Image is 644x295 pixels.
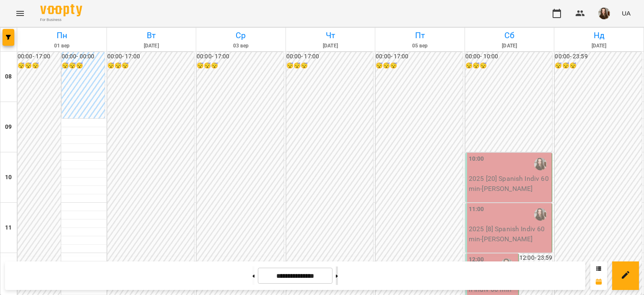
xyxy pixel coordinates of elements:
h6: 00:00 - 00:00 [62,52,105,61]
h6: [DATE] [556,42,642,50]
h6: Чт [287,29,374,42]
button: UA [618,5,634,21]
h6: Пт [377,29,463,42]
h6: 00:00 - 17:00 [18,52,61,61]
h6: Нд [556,29,642,42]
button: Menu [10,3,30,23]
h6: [DATE] [466,42,553,50]
h6: Сб [466,29,553,42]
label: 11:00 [469,205,484,214]
label: 12:00 [469,255,484,264]
h6: 😴😴😴 [107,61,195,70]
p: 2025 [8] Spanish Indiv 60 min - [PERSON_NAME] [469,224,551,244]
h6: 03 вер [197,42,284,50]
h6: 00:00 - 17:00 [286,52,374,61]
h6: [DATE] [108,42,195,50]
h6: 😴😴😴 [18,61,61,70]
h6: 08 [5,72,12,81]
h6: 😴😴😴 [286,61,374,70]
h6: 00:00 - 17:00 [376,52,463,61]
label: 10:00 [469,154,484,164]
h6: 😴😴😴 [62,61,105,70]
h6: 😴😴😴 [376,61,463,70]
h6: Вт [108,29,195,42]
h6: 05 вер [377,42,463,50]
h6: 10 [5,173,12,182]
h6: [DATE] [287,42,374,50]
h6: 12:00 - 23:59 [519,253,552,263]
img: Гайдукевич Анна (і) [534,158,547,170]
h6: 11 [5,223,12,232]
h6: 09 [5,123,12,132]
h6: Пн [18,29,105,42]
h6: 00:00 - 17:00 [197,52,284,61]
span: UA [622,9,631,18]
h6: 00:00 - 23:59 [555,52,642,61]
h6: 01 вер [18,42,105,50]
h6: 😴😴😴 [197,61,284,70]
img: Гайдукевич Анна (і) [534,208,547,221]
h6: 00:00 - 10:00 [465,52,553,61]
h6: 😴😴😴 [465,61,553,70]
img: f828951e34a2a7ae30fa923eeeaf7e77.jpg [598,8,610,19]
span: For Business [40,17,82,23]
h6: Ср [197,29,284,42]
h6: 00:00 - 17:00 [107,52,195,61]
p: 2025 [20] Spanish Indiv 60 min - [PERSON_NAME] [469,174,551,193]
img: Voopty Logo [40,4,82,16]
h6: 😴😴😴 [555,61,642,70]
